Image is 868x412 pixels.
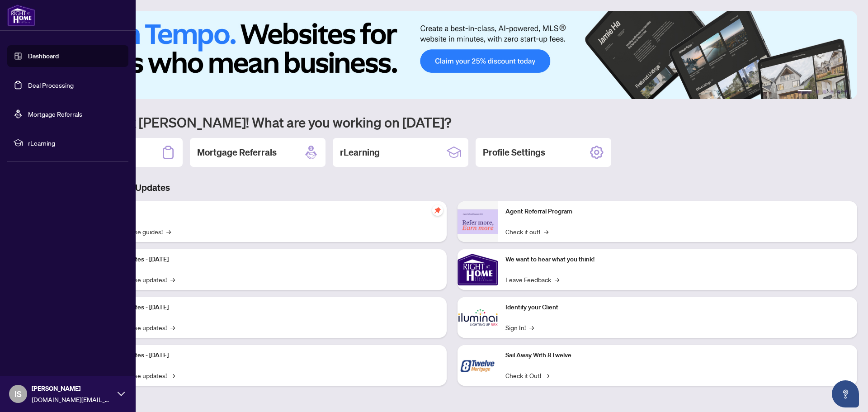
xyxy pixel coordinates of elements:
button: 4 [830,90,834,94]
img: Identify your Client [458,297,498,338]
span: → [170,322,175,332]
p: Agent Referral Program [505,207,850,217]
h1: Welcome back [PERSON_NAME]! What are you working on [DATE]? [47,114,857,131]
button: 1 [797,90,812,94]
img: logo [7,5,35,26]
h3: Brokerage & Industry Updates [47,181,857,194]
img: Agent Referral Program [458,209,498,234]
h2: Profile Settings [483,146,545,159]
span: → [529,322,534,332]
span: → [545,370,549,380]
span: → [170,370,175,380]
a: Deal Processing [28,81,74,89]
span: rLearning [28,138,122,148]
button: 6 [844,90,848,94]
p: We want to hear what you think! [505,255,850,265]
p: Platform Updates - [DATE] [95,303,439,313]
button: 2 [816,90,819,94]
img: Slide 0 [47,11,857,99]
p: Platform Updates - [DATE] [95,255,439,265]
span: [PERSON_NAME] [32,384,113,393]
h2: rLearning [340,146,380,159]
span: pushpin [432,205,443,216]
button: 5 [837,90,841,94]
a: Leave Feedback→ [505,275,559,284]
span: IS [14,388,22,400]
h2: Mortgage Referrals [197,146,277,159]
p: Platform Updates - [DATE] [95,350,439,360]
p: Sail Away With 8Twelve [505,350,850,360]
button: Open asap [832,380,859,407]
img: We want to hear what you think! [458,249,498,290]
p: Identify your Client [505,303,850,313]
a: Check it out!→ [505,227,548,237]
a: Dashboard [28,52,59,60]
span: → [170,275,175,284]
button: 3 [823,90,826,94]
a: Check it Out!→ [505,370,549,380]
a: Sign In!→ [505,322,534,332]
img: Sail Away With 8Twelve [458,345,498,386]
span: → [166,227,171,237]
span: → [555,275,559,284]
span: → [544,227,548,237]
a: Mortgage Referrals [28,110,82,118]
p: Self-Help [95,207,439,217]
span: [DOMAIN_NAME][EMAIL_ADDRESS][DOMAIN_NAME] [32,394,113,404]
